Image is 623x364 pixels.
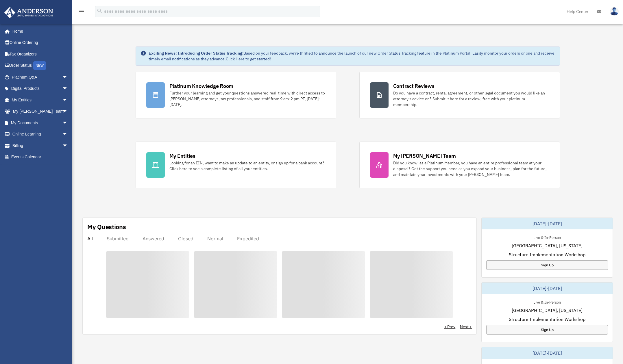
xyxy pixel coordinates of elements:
img: User Pic [610,7,619,16]
div: Normal [207,236,223,242]
a: menu [78,10,85,15]
a: My [PERSON_NAME] Teamarrow_drop_down [4,106,77,117]
a: Online Ordering [4,37,77,49]
span: Structure Implementation Workshop [509,251,585,258]
a: Sign Up [486,260,608,270]
span: arrow_drop_down [62,106,74,118]
span: Structure Implementation Workshop [509,316,585,323]
div: [DATE]-[DATE] [482,283,613,294]
div: Based on your feedback, we're thrilled to announce the launch of our new Order Status Tracking fe... [149,50,555,62]
div: Did you know, as a Platinum Member, you have an entire professional team at your disposal? Get th... [393,160,549,177]
span: [GEOGRAPHIC_DATA], [US_STATE] [512,242,583,249]
span: [GEOGRAPHIC_DATA], [US_STATE] [512,307,583,314]
i: search [97,8,103,14]
div: Closed [178,236,193,242]
div: Do you have a contract, rental agreement, or other legal document you would like an attorney's ad... [393,90,549,107]
div: Live & In-Person [529,299,565,305]
div: [DATE]-[DATE] [482,347,613,359]
a: My Entitiesarrow_drop_down [4,94,77,106]
a: My Documentsarrow_drop_down [4,117,77,129]
span: arrow_drop_down [62,83,74,95]
strong: Exciting News: Introducing Order Status Tracking! [149,51,243,56]
a: Home [4,25,74,37]
div: All [87,236,93,242]
a: My [PERSON_NAME] Team Did you know, as a Platinum Member, you have an entire professional team at... [359,142,560,188]
div: [DATE]-[DATE] [482,218,613,229]
div: Live & In-Person [529,234,565,240]
div: Looking for an EIN, want to make an update to an entity, or sign up for a bank account? Click her... [169,160,326,172]
span: arrow_drop_down [62,117,74,129]
div: Platinum Knowledge Room [169,82,234,90]
img: Anderson Advisors Platinum Portal [3,7,55,18]
div: My [PERSON_NAME] Team [393,152,456,159]
div: Submitted [107,236,129,242]
a: Digital Productsarrow_drop_down [4,83,77,94]
span: arrow_drop_down [62,94,74,106]
div: Contract Reviews [393,82,435,90]
div: NEW [33,61,46,70]
a: Tax Organizers [4,48,77,60]
a: Contract Reviews Do you have a contract, rental agreement, or other legal document you would like... [359,72,560,118]
a: Online Learningarrow_drop_down [4,129,77,140]
a: My Entities Looking for an EIN, want to make an update to an entity, or sign up for a bank accoun... [136,142,336,188]
div: Answered [143,236,164,242]
a: Events Calendar [4,151,77,163]
span: arrow_drop_down [62,140,74,152]
a: Platinum Q&Aarrow_drop_down [4,71,77,83]
div: My Questions [87,222,126,231]
a: Click Here to get started! [226,56,271,62]
a: Billingarrow_drop_down [4,140,77,151]
a: Next > [460,324,472,330]
span: arrow_drop_down [62,129,74,140]
a: Platinum Knowledge Room Further your learning and get your questions answered real-time with dire... [136,72,336,118]
a: < Prev [444,324,455,330]
a: Sign Up [486,325,608,335]
span: arrow_drop_down [62,71,74,83]
i: menu [78,8,85,15]
div: Further your learning and get your questions answered real-time with direct access to [PERSON_NAM... [169,90,326,107]
div: My Entities [169,152,195,159]
a: Order StatusNEW [4,60,77,72]
div: Expedited [237,236,259,242]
